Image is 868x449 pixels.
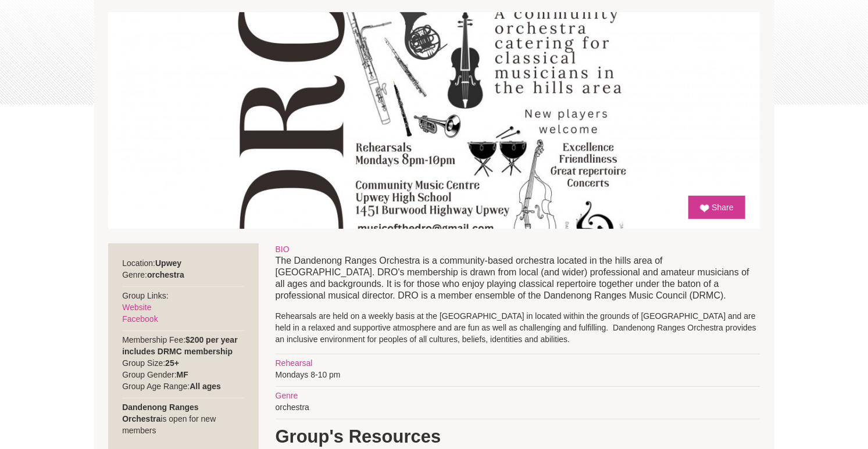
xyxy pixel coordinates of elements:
div: Rehearsal [276,357,760,369]
a: Website [122,303,151,312]
div: BIO [276,243,760,255]
p: Rehearsals are held on a weekly basis at the [GEOGRAPHIC_DATA] in located within the grounds of [... [276,310,760,345]
a: Facebook [122,314,158,324]
div: Genre [276,390,760,401]
strong: All ages [190,382,221,391]
a: Share [688,196,745,219]
strong: Upwey [155,258,181,268]
strong: orchestra [147,270,184,279]
strong: Dandenong Ranges Orchestra [122,403,198,423]
img: Dandenong Ranges Orchestra [108,12,759,229]
p: The Dandenong Ranges Orchestra is a community-based orchestra located in the hills area of [GEOGR... [276,255,760,301]
strong: 25+ [165,358,179,368]
strong: $200 per year includes DRMC membership [122,335,237,356]
strong: MF [177,370,188,379]
h1: Group's Resources [276,425,760,448]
